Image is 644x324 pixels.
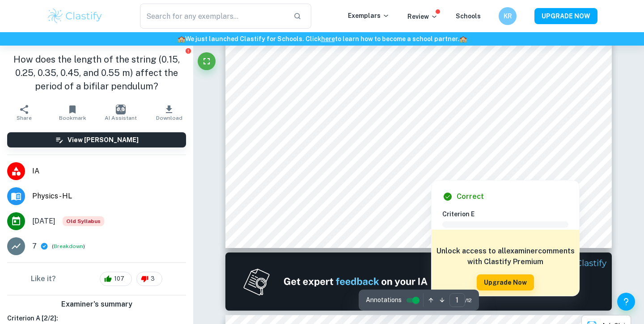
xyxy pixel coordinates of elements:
button: Bookmark [48,100,97,125]
span: Download [156,115,182,121]
button: KR [499,7,517,25]
span: Annotations [366,295,402,305]
span: AI Assistant [105,115,137,121]
span: / 12 [465,296,472,304]
img: Ad [225,252,612,311]
button: Upgrade Now [477,274,534,290]
h6: Like it? [31,274,56,284]
button: View [PERSON_NAME] [7,132,186,147]
h6: Examiner's summary [4,299,190,310]
h6: Correct [457,191,484,202]
button: Help and Feedback [617,293,635,311]
h6: Criterion A [ 2 / 2 ]: [7,313,186,323]
span: Old Syllabus [63,216,104,226]
span: 🏫 [459,35,467,42]
h6: Unlock access to all examiner comments with Clastify Premium [436,246,575,267]
span: [DATE] [32,216,55,227]
button: UPGRADE NOW [534,8,597,24]
h6: We just launched Clastify for Schools. Click to learn how to become a school partner. [2,34,642,44]
h6: Criterion E [442,209,576,219]
span: Share [17,115,32,121]
input: Search for any exemplars... [140,4,286,29]
h6: View [PERSON_NAME] [68,135,139,145]
button: Download [145,100,193,125]
div: 3 [136,272,162,286]
span: 3 [146,274,160,283]
h1: How does the length of the string (0.15, 0.25, 0.35, 0.45, and 0.55 m) affect the period of a bif... [7,53,186,93]
span: Physics - HL [32,191,186,202]
a: here [321,35,335,42]
button: AI Assistant [97,100,145,125]
span: Bookmark [59,115,86,121]
span: ( ) [52,242,85,251]
div: 107 [100,272,132,286]
img: AI Assistant [116,105,126,114]
p: 7 [32,241,37,252]
button: Breakdown [54,242,83,250]
div: Starting from the May 2025 session, the Physics IA requirements have changed. It's OK to refer to... [63,216,104,226]
span: 🏫 [178,35,185,42]
span: 107 [109,274,129,283]
button: Fullscreen [198,52,216,70]
img: Clastify logo [47,7,103,25]
p: Exemplars [348,11,390,21]
a: Schools [456,13,481,20]
span: IA [32,166,186,177]
p: Review [407,12,438,21]
h6: KR [503,11,513,21]
button: Report issue [185,47,191,54]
